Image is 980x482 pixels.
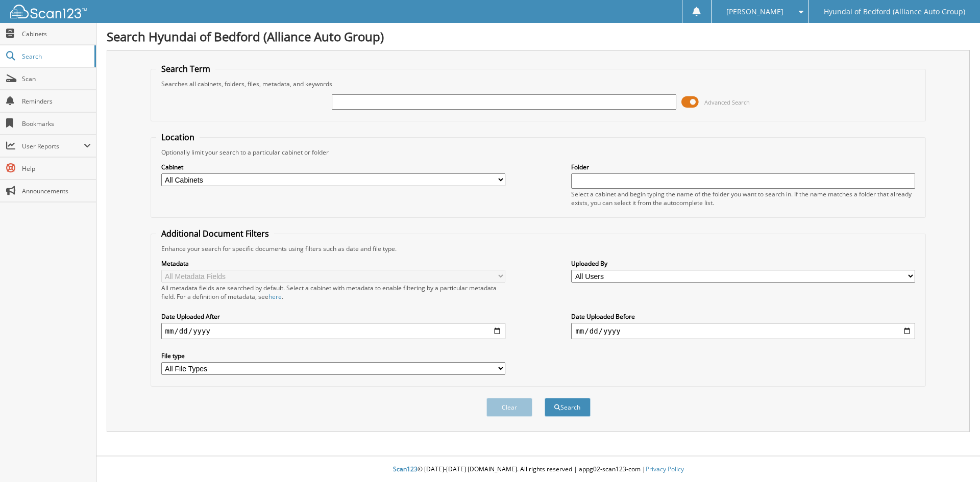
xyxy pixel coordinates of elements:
[824,9,965,15] span: Hyundai of Bedford (Alliance Auto Group)
[571,312,915,321] label: Date Uploaded Before
[545,398,591,417] button: Search
[161,351,505,360] label: File type
[161,284,505,301] div: All metadata fields are searched by default. Select a cabinet with metadata to enable filtering b...
[571,163,915,171] label: Folder
[156,244,921,253] div: Enhance your search for specific documents using filters such as date and file type.
[22,142,84,150] span: User Reports
[646,465,684,473] a: Privacy Policy
[22,187,91,195] span: Announcements
[96,457,980,482] div: © [DATE]-[DATE] [DOMAIN_NAME]. All rights reserved | appg02-scan123-com |
[486,398,532,417] button: Clear
[704,98,750,106] span: Advanced Search
[22,164,91,173] span: Help
[107,28,970,45] h1: Search Hyundai of Bedford (Alliance Auto Group)
[571,259,915,268] label: Uploaded By
[393,465,418,473] span: Scan123
[156,148,921,157] div: Optionally limit your search to a particular cabinet or folder
[571,323,915,339] input: end
[22,97,91,106] span: Reminders
[156,63,215,74] legend: Search Term
[22,74,91,83] span: Scan
[22,119,91,128] span: Bookmarks
[156,80,921,88] div: Searches all cabinets, folders, files, metadata, and keywords
[156,132,200,143] legend: Location
[161,259,505,268] label: Metadata
[22,52,89,61] span: Search
[726,9,783,15] span: [PERSON_NAME]
[22,30,91,38] span: Cabinets
[156,228,274,239] legend: Additional Document Filters
[161,163,505,171] label: Cabinet
[268,292,282,301] a: here
[10,5,87,18] img: scan123-logo-white.svg
[571,190,915,207] div: Select a cabinet and begin typing the name of the folder you want to search in. If the name match...
[161,323,505,339] input: start
[161,312,505,321] label: Date Uploaded After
